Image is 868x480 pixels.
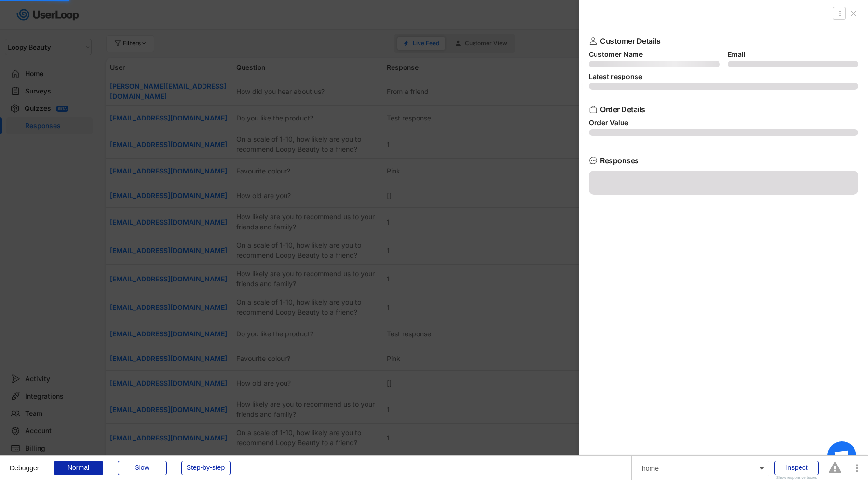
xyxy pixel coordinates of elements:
[589,51,720,58] div: Customer Name
[181,461,231,475] div: Step-by-step
[637,461,769,476] div: home
[118,461,167,475] div: Slow
[600,106,843,113] div: Order Details
[54,461,103,475] div: Normal
[774,461,819,475] div: Inspect
[589,120,858,126] div: Order Value
[10,456,40,471] div: Debugger
[600,37,843,45] div: Customer Details
[839,8,841,18] text: 
[600,157,843,164] div: Responses
[728,51,859,58] div: Email
[774,476,819,480] div: Show responsive boxes
[827,441,856,470] div: Open chat
[589,73,858,80] div: Latest response
[835,8,844,19] button: 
